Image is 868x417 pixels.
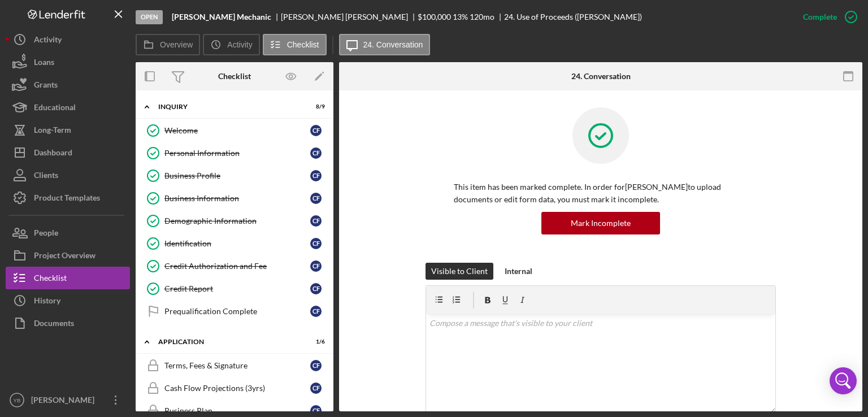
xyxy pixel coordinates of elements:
[141,187,328,210] a: Business InformationCF
[6,73,130,96] button: Grants
[426,263,493,280] button: Visible to Client
[164,384,310,393] div: Cash Flow Projections (3yrs)
[34,186,100,212] div: Product Templates
[499,263,538,280] button: Internal
[227,40,252,49] label: Activity
[158,338,297,345] div: Application
[505,263,532,280] div: Internal
[164,239,310,248] div: Identification
[34,51,54,76] div: Loans
[6,164,130,186] button: Clients
[141,142,328,164] a: Personal InformationCF
[803,6,837,28] div: Complete
[792,6,862,28] button: Complete
[141,354,328,377] a: Terms, Fees & SignatureCF
[310,193,322,204] div: C F
[263,34,327,55] button: Checklist
[164,149,310,158] div: Personal Information
[310,125,322,136] div: C F
[310,170,322,181] div: C F
[141,210,328,232] a: Demographic InformationCF
[287,40,319,49] label: Checklist
[34,244,96,270] div: Project Overview
[164,284,310,293] div: Credit Report
[6,186,130,209] button: Product Templates
[6,141,130,164] button: Dashboard
[6,389,130,411] button: YB[PERSON_NAME]
[310,360,322,371] div: C F
[164,262,310,271] div: Credit Authorization and Fee
[363,40,423,49] label: 24. Conversation
[141,255,328,277] a: Credit Authorization and FeeCF
[6,312,130,335] button: Documents
[310,215,322,227] div: C F
[310,306,322,317] div: C F
[431,263,488,280] div: Visible to Client
[34,28,62,54] div: Activity
[34,221,58,247] div: People
[136,10,163,24] div: Open
[164,307,310,316] div: Prequalification Complete
[28,389,102,414] div: [PERSON_NAME]
[141,277,328,300] a: Credit ReportCF
[141,164,328,187] a: Business ProfileCF
[6,244,130,267] button: Project Overview
[34,164,58,189] div: Clients
[34,73,58,99] div: Grants
[281,12,418,21] div: [PERSON_NAME] [PERSON_NAME]
[172,12,271,21] b: [PERSON_NAME] Mechanic
[310,283,322,294] div: C F
[34,119,71,144] div: Long-Term
[6,289,130,312] button: History
[164,361,310,370] div: Terms, Fees & Signature
[310,260,322,272] div: C F
[141,300,328,323] a: Prequalification CompleteCF
[571,212,631,234] div: Mark Incomplete
[453,12,468,21] div: 13 %
[164,194,310,203] div: Business Information
[164,126,310,135] div: Welcome
[6,267,130,289] button: Checklist
[830,367,857,394] div: Open Intercom Messenger
[160,40,193,49] label: Overview
[454,181,748,206] p: This item has been marked complete. In order for [PERSON_NAME] to upload documents or edit form d...
[34,267,67,292] div: Checklist
[310,238,322,249] div: C F
[203,34,259,55] button: Activity
[339,34,431,55] button: 24. Conversation
[418,12,451,21] span: $100,000
[6,221,130,244] button: People
[6,51,130,73] button: Loans
[541,212,660,234] button: Mark Incomplete
[34,141,72,167] div: Dashboard
[164,406,310,415] div: Business Plan
[164,171,310,180] div: Business Profile
[310,405,322,416] div: C F
[34,96,76,121] div: Educational
[310,147,322,159] div: C F
[6,28,130,51] button: Activity
[218,72,251,81] div: Checklist
[310,383,322,394] div: C F
[6,119,130,141] button: Long-Term
[6,96,130,119] button: Educational
[34,312,74,337] div: Documents
[141,119,328,142] a: WelcomeCF
[141,232,328,255] a: IdentificationCF
[305,103,325,110] div: 8 / 9
[504,12,642,21] div: 24. Use of Proceeds ([PERSON_NAME])
[141,377,328,399] a: Cash Flow Projections (3yrs)CF
[34,289,60,315] div: History
[470,12,494,21] div: 120 mo
[305,338,325,345] div: 1 / 6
